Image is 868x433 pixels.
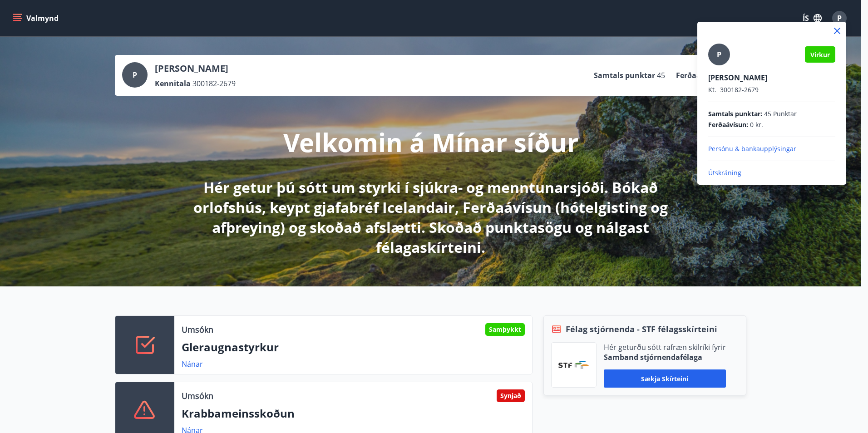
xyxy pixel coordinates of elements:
[708,85,716,94] span: Kt.
[708,73,835,83] p: [PERSON_NAME]
[708,144,835,153] p: Persónu & bankaupplýsingar
[717,49,721,59] span: P
[708,85,835,94] p: 300182-2679
[750,120,763,129] span: 0 kr.
[708,168,835,177] p: Útskráning
[708,109,762,118] span: Samtals punktar :
[764,109,797,118] span: 45 Punktar
[708,120,748,129] span: Ferðaávísun :
[810,50,830,59] span: Virkur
